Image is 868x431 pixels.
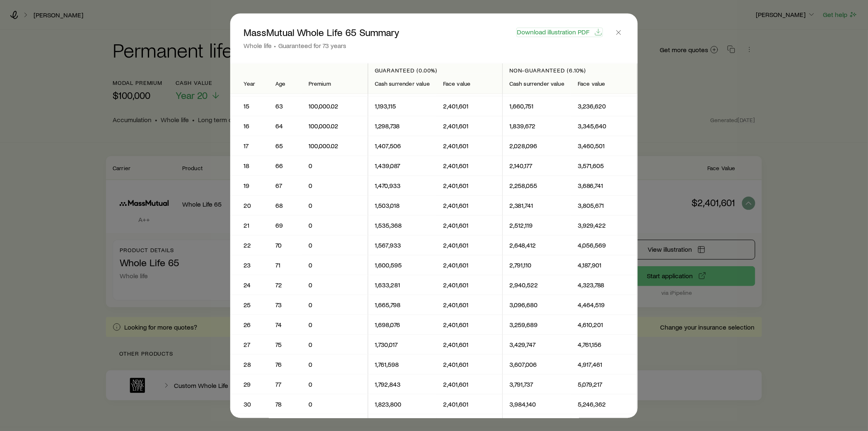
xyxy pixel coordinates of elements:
p: 3,805,671 [578,201,630,209]
p: 0 [309,261,361,269]
p: 3,259,689 [509,320,564,329]
p: 3,791,737 [509,380,564,388]
p: 19 [244,181,256,190]
p: 2,401,601 [443,102,496,110]
p: 3,345,640 [578,122,630,130]
p: Non-guaranteed (6.10%) [509,67,630,73]
p: 20 [244,201,256,209]
p: 0 [309,241,361,249]
p: 0 [309,181,361,190]
p: 76 [275,360,295,368]
p: 4,610,201 [578,320,630,329]
p: 17 [244,142,256,150]
p: 28 [244,360,256,368]
p: 2,401,601 [443,261,496,269]
p: 1,535,368 [375,221,430,229]
p: 1,660,751 [509,102,564,110]
p: 2,401,601 [443,201,496,209]
p: 3,607,006 [509,360,564,368]
p: 4,056,569 [578,241,630,249]
p: 2,401,601 [443,241,496,249]
div: Premium [309,80,361,87]
p: 1,633,281 [375,281,430,289]
p: 68 [275,201,295,209]
p: 0 [309,400,361,408]
p: 3,984,140 [509,400,564,408]
p: 2,401,601 [443,340,496,349]
p: 2,401,601 [443,380,496,388]
p: 71 [275,261,295,269]
p: 1,839,672 [509,122,564,130]
p: 16 [244,122,256,130]
p: 5,079,217 [578,380,630,388]
p: 100,000.02 [309,142,361,150]
p: 2,401,601 [443,301,496,309]
p: 72 [275,281,295,289]
p: 0 [309,281,361,289]
p: 0 [309,161,361,170]
p: 3,096,680 [509,301,564,309]
p: 2,140,177 [509,161,564,170]
p: 3,929,422 [578,221,630,229]
p: 77 [275,380,295,388]
div: Face value [578,80,630,87]
p: 1,503,018 [375,201,430,209]
p: 1,193,115 [375,102,430,110]
p: 69 [275,221,295,229]
p: 0 [309,380,361,388]
p: 1,567,933 [375,241,430,249]
p: 1,792,843 [375,380,430,388]
p: 18 [244,161,256,170]
p: 3,236,620 [578,102,630,110]
div: Year [244,80,256,87]
p: 5,246,362 [578,400,630,408]
p: 2,401,601 [443,360,496,368]
p: 2,401,601 [443,142,496,150]
p: 2,401,601 [443,320,496,329]
p: 3,460,501 [578,142,630,150]
p: 21 [244,221,256,229]
p: 22 [244,241,256,249]
p: 0 [309,320,361,329]
div: Age [275,80,295,87]
p: 63 [275,102,295,110]
div: Cash surrender value [375,80,430,87]
p: 100,000.02 [309,122,361,130]
p: 29 [244,380,256,388]
p: 1,665,798 [375,301,430,309]
p: 0 [309,340,361,349]
p: 15 [244,102,256,110]
p: 0 [309,221,361,229]
button: Download illustration PDF [516,27,603,37]
p: Guaranteed (0.00%) [375,67,496,73]
p: 73 [275,301,295,309]
p: 2,028,096 [509,142,564,150]
p: 2,401,601 [443,161,496,170]
p: 70 [275,241,295,249]
p: 100,000.02 [309,102,361,110]
p: 4,323,788 [578,281,630,289]
p: MassMutual Whole Life 65 Summary [244,26,399,38]
p: 3,571,605 [578,161,630,170]
p: 67 [275,181,295,190]
p: 1,407,506 [375,142,430,150]
p: 2,258,055 [509,181,564,190]
p: 2,401,601 [443,221,496,229]
p: 78 [275,400,295,408]
p: 2,940,522 [509,281,564,289]
p: 1,470,933 [375,181,430,190]
span: Download illustration PDF [517,29,589,35]
p: 4,464,519 [578,301,630,309]
p: 64 [275,122,295,130]
p: 3,686,741 [578,181,630,190]
p: 27 [244,340,256,349]
p: 0 [309,360,361,368]
p: 1,761,598 [375,360,430,368]
div: Cash surrender value [509,80,564,87]
p: 66 [275,161,295,170]
p: 75 [275,340,295,349]
p: 3,429,747 [509,340,564,349]
p: 2,512,119 [509,221,564,229]
p: 2,401,601 [443,122,496,130]
p: 1,698,076 [375,320,430,329]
